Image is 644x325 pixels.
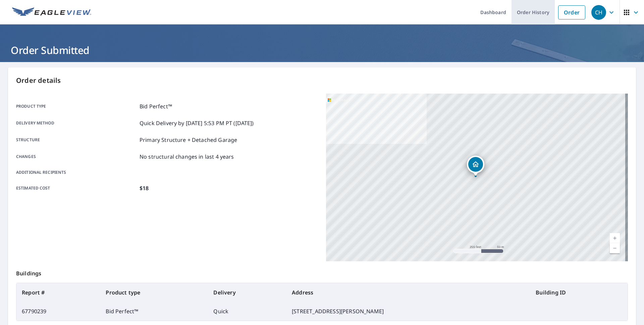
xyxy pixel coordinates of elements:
[530,283,628,302] th: Building ID
[286,302,530,321] td: [STREET_ADDRESS][PERSON_NAME]
[610,243,620,253] a: Current Level 17, Zoom Out
[591,5,606,20] div: CH
[610,233,620,243] a: Current Level 17, Zoom In
[140,153,234,161] p: No structural changes in last 4 years
[208,302,286,321] td: Quick
[16,169,137,175] p: Additional recipients
[140,136,237,144] p: Primary Structure + Detached Garage
[16,119,137,127] p: Delivery method
[558,5,585,19] a: Order
[16,153,137,161] p: Changes
[208,283,286,302] th: Delivery
[16,261,628,283] p: Buildings
[140,119,254,127] p: Quick Delivery by [DATE] 5:53 PM PT ([DATE])
[16,302,100,321] td: 67790239
[12,7,91,17] img: EV Logo
[16,102,137,110] p: Product type
[16,75,628,86] p: Order details
[140,102,172,110] p: Bid Perfect™
[16,136,137,144] p: Structure
[100,302,208,321] td: Bid Perfect™
[100,283,208,302] th: Product type
[140,184,149,192] p: $18
[286,283,530,302] th: Address
[16,283,100,302] th: Report #
[467,156,484,176] div: Dropped pin, building 1, Residential property, 46 MT DOUGLAS CLOSE SE CALGARY AB T2Z3R8
[8,43,636,57] h1: Order Submitted
[16,184,137,192] p: Estimated cost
